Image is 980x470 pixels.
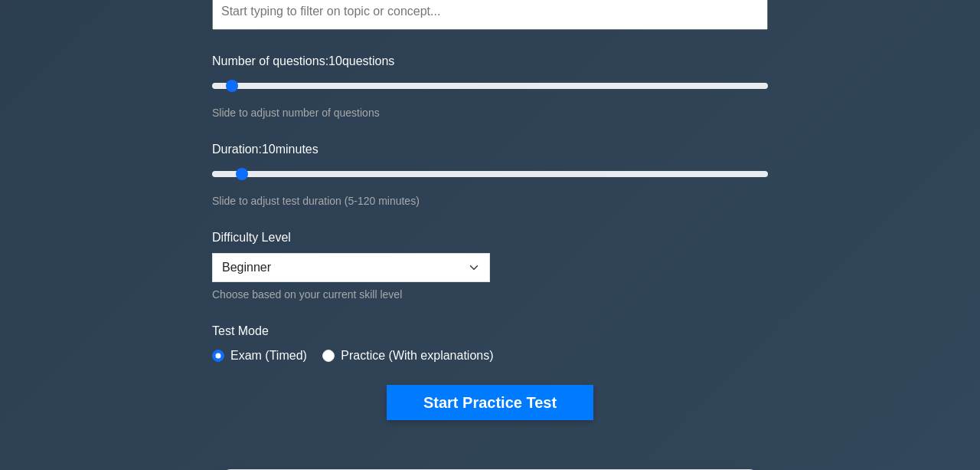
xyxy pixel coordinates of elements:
[212,140,318,159] label: Duration: minutes
[230,347,307,365] label: Exam (Timed)
[212,104,768,122] div: Slide to adjust number of questions
[387,385,593,420] button: Start Practice Test
[212,322,768,340] label: Test Mode
[212,192,768,210] div: Slide to adjust test duration (5-120 minutes)
[262,143,276,156] span: 10
[212,285,490,304] div: Choose based on your current skill level
[328,54,342,67] span: 10
[212,228,291,247] label: Difficulty Level
[341,347,493,365] label: Practice (With explanations)
[212,52,394,71] label: Number of questions: questions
